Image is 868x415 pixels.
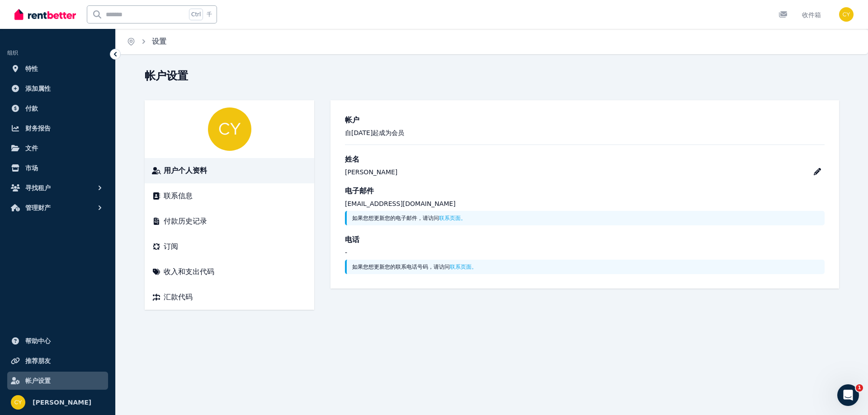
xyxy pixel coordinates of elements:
[152,292,307,303] a: 汇款代码
[7,79,108,98] a: 添加属性
[7,50,18,56] font: 组织
[25,65,38,72] font: 特性
[191,11,201,18] font: Ctrl
[858,385,861,391] font: 1
[14,8,76,21] img: RentBetter
[345,249,347,256] font: -
[7,179,108,197] button: 寻找租户
[164,166,207,175] font: 用户个人资料
[352,264,434,270] font: 如果您想更新您的联系电话号码，
[25,204,51,211] font: 管理财产
[7,139,108,157] a: 文件
[25,105,38,112] font: 付款
[7,199,108,217] button: 管理财产
[25,337,51,345] font: 帮助中心
[7,159,108,177] a: 市场
[7,119,108,137] a: 财务报告
[25,125,51,132] font: 财务报告
[7,99,108,117] a: 付款
[345,129,373,136] font: 自[DATE]
[7,372,108,390] a: 帐户设置
[25,145,38,152] font: 文件
[164,217,207,225] font: 付款历史记录
[25,377,51,384] font: 帐户设置
[25,164,38,172] font: 市场
[439,215,466,221] a: 联系页面。
[7,332,108,350] a: 帮助中心
[450,264,477,270] a: 联系页面。
[345,200,456,207] font: [EMAIL_ADDRESS][DOMAIN_NAME]
[164,191,193,200] font: 联系信息
[116,29,177,54] nav: 面包屑
[152,241,307,252] a: 订阅
[145,70,188,82] font: 帐户设置
[7,352,108,370] a: 推荐朋友
[345,235,359,244] font: 电话
[208,107,251,151] img: 晁一秋
[25,184,51,191] font: 寻找租户
[839,7,854,22] img: 晁一秋
[152,191,307,201] a: 联系信息
[423,215,439,221] font: 请访问
[25,357,51,364] font: 推荐朋友
[152,165,307,176] a: 用户个人资料
[164,242,178,251] font: 订阅
[345,116,359,124] font: 帐户
[207,11,212,18] font: 千
[352,215,423,221] font: 如果您想更新您的电子邮件，
[33,399,91,406] font: [PERSON_NAME]
[152,37,166,46] a: 设置
[837,384,859,406] iframe: 对讲机实时聊天
[152,266,307,277] a: 收入和支出代码
[164,293,193,301] font: 汇款代码
[434,264,450,270] font: 请访问
[345,155,359,163] font: 姓名
[152,216,307,227] a: 付款历史记录
[11,395,25,410] img: 晁一秋
[164,267,214,276] font: 收入和支出代码
[373,129,404,136] font: 起成为会员
[25,85,51,92] font: 添加属性
[802,11,821,19] font: 收件箱
[7,60,108,78] a: 特性
[345,187,374,195] font: 电子邮件
[345,168,397,176] font: [PERSON_NAME]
